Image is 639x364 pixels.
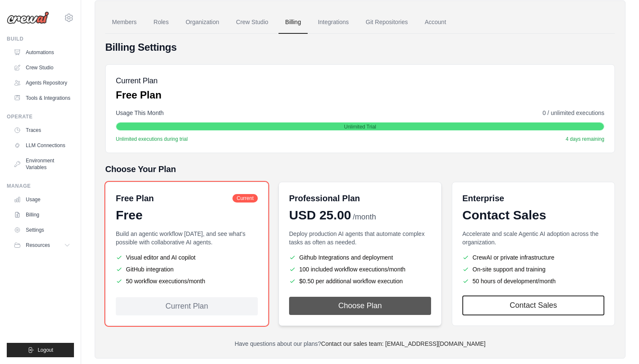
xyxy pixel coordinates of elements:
a: Organization [179,11,226,34]
div: Current Plan [116,297,258,315]
li: GitHub integration [116,265,258,274]
li: 50 hours of development/month [462,277,604,285]
button: Choose Plan [289,297,431,315]
li: $0.50 per additional workflow execution [289,277,431,285]
a: Billing [10,208,74,222]
div: Contact Sales [462,208,604,223]
div: Free [116,208,258,223]
li: Visual editor and AI copilot [116,253,258,262]
a: Automations [10,46,74,59]
li: 50 workflow executions/month [116,277,258,285]
h6: Enterprise [462,192,604,204]
a: Usage [10,193,74,206]
a: Agents Repository [10,76,74,90]
span: /month [353,211,376,223]
h6: Professional Plan [289,192,360,204]
a: Traces [10,123,74,137]
li: CrewAI or private infrastructure [462,253,604,262]
li: On-site support and training [462,265,604,274]
button: Logout [7,343,74,357]
span: USD 25.00 [289,208,351,223]
div: Build [7,36,74,42]
a: Billing [279,11,308,34]
li: Github Integrations and deployment [289,253,431,262]
p: Free Plan [116,88,161,102]
span: 0 / unlimited executions [543,109,604,117]
h5: Choose Your Plan [105,163,615,175]
span: 4 days remaining [566,136,604,142]
a: Tools & Integrations [10,91,74,105]
a: Account [418,11,453,34]
span: Logout [38,347,53,353]
h4: Billing Settings [105,41,615,54]
span: Unlimited executions during trial [116,136,188,142]
p: Have questions about our plans? [105,339,615,348]
a: LLM Connections [10,139,74,152]
a: Integrations [311,11,355,34]
h5: Current Plan [116,75,161,87]
h6: Free Plan [116,192,154,204]
button: Resources [10,238,74,252]
a: Crew Studio [229,11,275,34]
span: Current [232,194,258,203]
li: 100 included workflow executions/month [289,265,431,274]
div: Manage [7,183,74,189]
a: Crew Studio [10,61,74,74]
a: Contact Sales [462,296,604,315]
a: Roles [147,11,175,34]
a: Contact our sales team: [EMAIL_ADDRESS][DOMAIN_NAME] [321,340,486,347]
a: Members [105,11,143,34]
span: Unlimited Trial [344,123,376,130]
div: Operate [7,113,74,120]
p: Build an agentic workflow [DATE], and see what's possible with collaborative AI agents. [116,230,258,246]
a: Environment Variables [10,154,74,174]
a: Settings [10,223,74,237]
img: Logo [7,11,49,24]
span: Resources [26,242,50,249]
p: Accelerate and scale Agentic AI adoption across the organization. [462,230,604,246]
span: Usage This Month [116,109,164,117]
p: Deploy production AI agents that automate complex tasks as often as needed. [289,230,431,246]
a: Git Repositories [359,11,415,34]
